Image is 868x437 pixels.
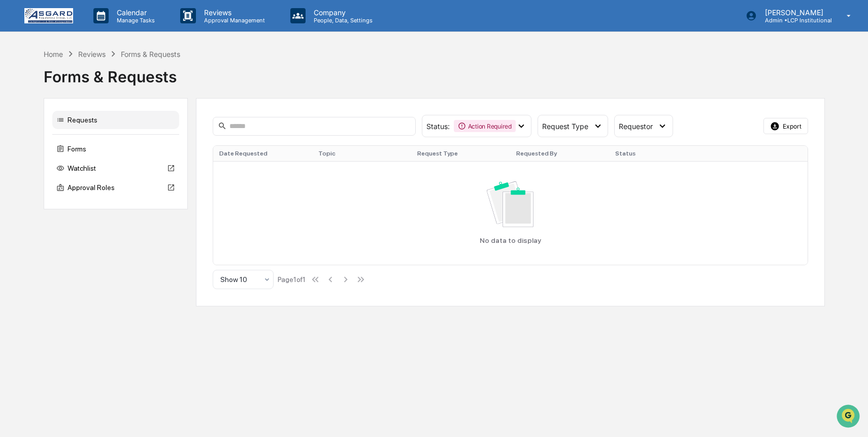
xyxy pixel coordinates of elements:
p: Reviews [196,8,270,17]
span: Status : [426,122,450,131]
p: [PERSON_NAME] [757,8,832,17]
div: Approval Roles [52,178,179,197]
div: Start new chat [46,78,166,88]
span: Attestations [84,208,126,218]
span: Data Lookup [20,227,64,237]
img: 1746055101610-c473b297-6a78-478c-a979-82029cc54cd1 [10,78,28,96]
div: Watchlist [52,159,179,177]
p: Calendar [109,8,160,17]
a: 🖐️Preclearance [6,204,70,222]
div: Forms [52,140,179,158]
th: Request Type [411,146,510,161]
div: Forms & Requests [121,50,180,58]
div: Past conversations [10,113,68,121]
span: • [84,138,88,146]
span: Pylon [101,252,123,260]
div: Reviews [78,50,106,58]
div: Page 1 of 1 [278,275,306,284]
p: Manage Tasks [109,17,160,24]
div: 🗄️ [74,209,82,217]
div: Forms & Requests [44,59,825,86]
span: [PERSON_NAME] [31,138,82,146]
div: Requests [52,111,179,129]
div: 🔎 [10,228,18,236]
p: Approval Management [196,17,270,24]
iframe: Open customer support [836,403,863,431]
a: 🗄️Attestations [70,204,130,222]
button: Start new chat [173,81,185,93]
p: No data to display [480,236,541,244]
span: Preclearance [20,208,65,218]
span: Requestor [619,122,653,131]
span: [PERSON_NAME] [31,166,82,174]
th: Date Requested [213,146,312,161]
img: logo [24,8,73,23]
a: 🔎Data Lookup [6,223,68,241]
div: 🖐️ [10,209,18,217]
div: Home [44,50,63,58]
button: See all [157,111,185,123]
th: Topic [312,146,411,161]
p: How can we help? [10,21,185,38]
span: • [84,166,88,174]
span: [DATE] [90,138,111,146]
img: 8933085812038_c878075ebb4cc5468115_72.jpg [21,78,40,96]
th: Requested By [510,146,609,161]
div: We're available if you need us! [46,88,140,96]
p: Company [306,8,378,17]
th: Status [609,146,708,161]
div: Action Required [454,120,516,132]
p: People, Data, Settings [306,17,378,24]
img: Shannon Brady [10,156,26,172]
button: Export [763,118,808,134]
img: Shannon Brady [10,129,26,145]
p: Admin • LCP Institutional [757,17,832,24]
span: Request Type [542,122,588,131]
span: [DATE] [90,166,111,174]
a: Powered byPylon [72,252,123,260]
img: No data available [487,181,533,227]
